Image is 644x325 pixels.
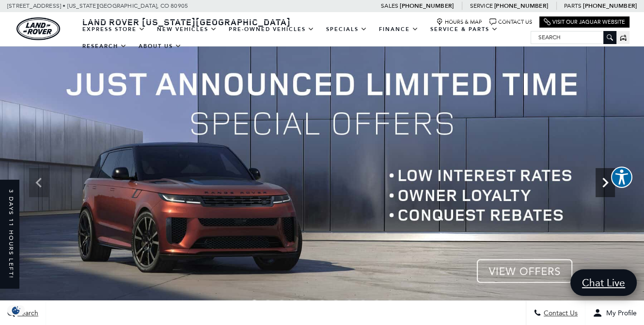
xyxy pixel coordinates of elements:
a: [PHONE_NUMBER] [400,2,454,10]
img: Land Rover [16,17,60,40]
a: New Vehicles [151,21,223,38]
nav: Main Navigation [77,21,531,55]
a: Finance [373,21,424,38]
a: Specials [320,21,373,38]
a: land-rover [16,17,60,40]
a: Chat Live [570,269,637,296]
span: Sales [381,2,398,9]
input: Search [531,31,616,43]
img: Opt-Out Icon [5,305,27,315]
a: Visit Our Jaguar Website [544,18,625,26]
button: Open user profile menu [585,301,644,325]
a: Land Rover [US_STATE][GEOGRAPHIC_DATA] [77,16,297,28]
section: Click to Open Cookie Consent Modal [5,305,27,315]
a: Pre-Owned Vehicles [223,21,320,38]
a: [PHONE_NUMBER] [494,2,548,10]
div: Next [596,168,615,197]
span: Service [470,2,492,9]
span: Land Rover [US_STATE][GEOGRAPHIC_DATA] [82,16,291,28]
a: Research [77,38,133,55]
aside: Accessibility Help Desk [611,167,632,190]
span: My Profile [602,309,637,317]
a: [STREET_ADDRESS] • [US_STATE][GEOGRAPHIC_DATA], CO 80905 [7,2,188,9]
a: Hours & Map [436,18,482,26]
span: Chat Live [577,276,630,289]
div: Previous [29,168,48,197]
span: Parts [564,2,581,9]
a: Service & Parts [424,21,504,38]
a: EXPRESS STORE [77,21,151,38]
a: About Us [133,38,188,55]
button: Explore your accessibility options [611,167,632,188]
a: [PHONE_NUMBER] [583,2,637,10]
span: Contact Us [541,309,578,317]
a: Contact Us [489,18,532,26]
